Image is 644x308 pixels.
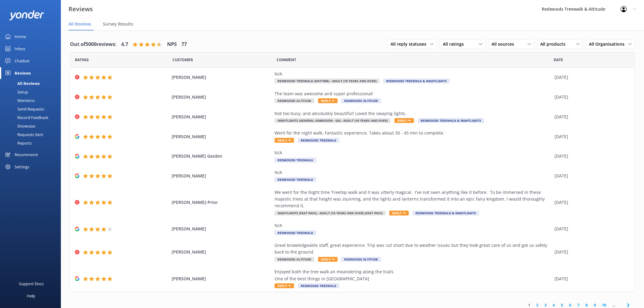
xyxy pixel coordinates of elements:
div: [DATE] [555,199,627,206]
h3: Reviews [68,4,93,14]
a: 2 [533,302,541,308]
span: Redwoods Treewalk [275,230,316,235]
span: All products [540,41,569,47]
div: [DATE] [555,249,627,255]
span: Redwoods Altitude [341,257,381,262]
h4: Out of 5000 reviews: [70,40,117,48]
span: [PERSON_NAME] [172,173,271,179]
div: Went for the night walk. Fantastic experience. Takes about 30 - 45 min to complete. [275,130,551,136]
h4: 77 [181,40,187,48]
a: Send Requests [4,105,61,113]
span: Reply [389,211,409,215]
a: Requests Sent [4,130,61,139]
span: [PERSON_NAME] [172,275,271,282]
div: N/A [275,71,551,77]
div: Help [27,290,35,302]
span: Redwoods Treewalk (Daytime) - Adult (16 years and over) [275,79,380,83]
a: Showcase [4,122,61,130]
span: All reply statuses [390,41,430,47]
span: [PERSON_NAME] [172,226,271,232]
div: Mentions [4,96,35,105]
span: [PERSON_NAME] [172,114,271,120]
div: Great knowledgeable staff, great experience. Trip was cut short due to weather issues but they to... [275,242,551,256]
span: Redwoods Altitude [275,257,314,262]
a: Mentions [4,96,61,105]
div: Reports [4,139,32,147]
div: N/A [275,222,551,229]
div: [DATE] [555,173,627,179]
span: Reply [318,98,338,103]
a: 7 [574,302,583,308]
span: [PERSON_NAME] [172,133,271,140]
div: Reviews [15,67,31,79]
span: Reply [394,118,414,123]
div: Settings [15,161,29,173]
span: Nightlights (General Admission - GA) - Adult (16 years and over) [275,118,391,123]
span: All ratings [443,41,467,47]
span: Date [75,57,89,63]
span: Question [277,57,296,63]
div: Showcase [4,122,35,130]
span: All Organisations [589,41,628,47]
a: 3 [541,302,550,308]
span: Redwoods Altitude [341,98,381,103]
div: Setup [4,88,28,96]
span: Reply [275,138,294,143]
a: 9 [591,302,599,308]
a: 8 [583,302,591,308]
a: 1 [525,302,533,308]
h4: 4.7 [121,40,128,48]
div: Recommend [15,149,38,161]
span: Nightlights (Fast Pass) - Adult (16 years and over) (fast pass) [275,211,386,215]
span: Redwoods Treewalk & Nightlights [383,79,450,83]
span: Reply [318,257,338,262]
a: 6 [566,302,574,308]
div: Not too busy, and absolutely beautiful! Loved the swaying lights. [275,110,551,117]
span: [PERSON_NAME] [172,249,271,255]
span: Survey Results [103,21,133,27]
span: Redwoods Treewalk & Nightlights [412,211,479,215]
span: [PERSON_NAME] Geobin [172,153,271,159]
div: Requests Sent [4,130,43,139]
div: [DATE] [555,114,627,120]
div: We went for the Night time Treetop walk and it was utterly magical. I've not seen anything like i... [275,189,551,209]
a: Reports [4,139,61,147]
span: ... [609,302,618,308]
a: 5 [558,302,566,308]
div: Inbox [15,43,25,55]
a: 4 [550,302,558,308]
a: All Reviews [4,79,61,88]
a: 10 [599,302,609,308]
span: Redwoods Treewalk [275,177,316,182]
span: Redwoods Treewalk [275,158,316,163]
div: All Reviews [4,79,40,88]
div: [DATE] [555,153,627,159]
h4: NPS [167,40,177,48]
img: yonder-white-logo.png [9,10,44,20]
div: Record Feedback [4,113,48,122]
span: Redwoods Treewalk [298,138,339,143]
span: All sources [492,41,518,47]
span: All Reviews [68,21,91,27]
div: [DATE] [555,226,627,232]
div: [DATE] [555,74,627,81]
div: The team was awesome and super professional! [275,90,551,97]
div: N/A [275,149,551,156]
a: Record Feedback [4,113,61,122]
div: [DATE] [555,133,627,140]
div: [DATE] [555,94,627,100]
span: [PERSON_NAME] [172,74,271,81]
div: Send Requests [4,105,44,113]
span: Reply [275,283,294,288]
div: Chatbot [15,55,30,67]
span: Redwoods Treewalk & Nightlights [418,118,484,123]
div: Home [15,30,26,43]
span: [PERSON_NAME] [172,94,271,100]
div: N/A [275,169,551,176]
div: Enjoyed both the tree walk an meandering along the trails One of the best things in [GEOGRAPHIC_D... [275,268,551,282]
div: Support Docs [19,278,44,290]
div: [DATE] [555,275,627,282]
span: Redwoods Treewalk [298,283,339,288]
span: Redwoods Altitude [275,98,314,103]
a: Setup [4,88,61,96]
